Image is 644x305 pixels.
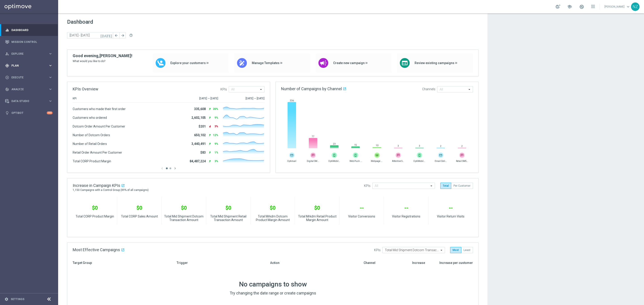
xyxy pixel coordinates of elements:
div: Plan [5,64,48,68]
i: equalizer [5,28,9,32]
button: person_search Explore keyboard_arrow_right [5,52,53,56]
button: Data Studio keyboard_arrow_right [5,99,53,103]
button: lightbulb Optibot +10 [5,111,53,115]
button: equalizer Dashboard [5,28,53,32]
a: Optibot [11,107,47,119]
span: Explore [11,52,48,55]
i: keyboard_arrow_right [48,63,53,68]
a: Settings [11,298,24,301]
div: Explore [5,52,48,56]
span: Data Studio [11,100,48,102]
i: gps_fixed [5,64,9,68]
i: person_search [5,52,9,56]
i: keyboard_arrow_right [48,99,53,103]
button: play_circle_outline Execute keyboard_arrow_right [5,76,53,79]
a: Mission Control [11,36,53,48]
i: keyboard_arrow_right [48,87,53,91]
div: Dashboard [5,24,53,36]
div: Data Studio [5,99,48,103]
i: lightbulb [5,111,9,115]
span: Execute [11,76,48,79]
button: gps_fixed Plan keyboard_arrow_right [5,64,53,67]
div: Optibot [5,107,53,119]
span: school [567,4,572,9]
i: settings [4,297,8,301]
div: NZ [631,2,640,11]
a: Dashboard [11,24,53,36]
div: Execute [5,75,48,79]
div: Mission Control [5,36,53,48]
i: play_circle_outline [5,75,9,79]
div: +10 [47,111,53,114]
span: Analyze [11,88,48,91]
button: Mission Control [5,40,53,44]
i: keyboard_arrow_right [48,75,53,79]
a: [PERSON_NAME]keyboard_arrow_down [604,3,631,10]
button: track_changes Analyze keyboard_arrow_right [5,88,53,91]
i: track_changes [5,87,9,91]
div: Analyze [5,87,48,91]
i: keyboard_arrow_right [48,52,53,56]
span: keyboard_arrow_down [626,4,631,9]
span: Plan [11,64,48,67]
